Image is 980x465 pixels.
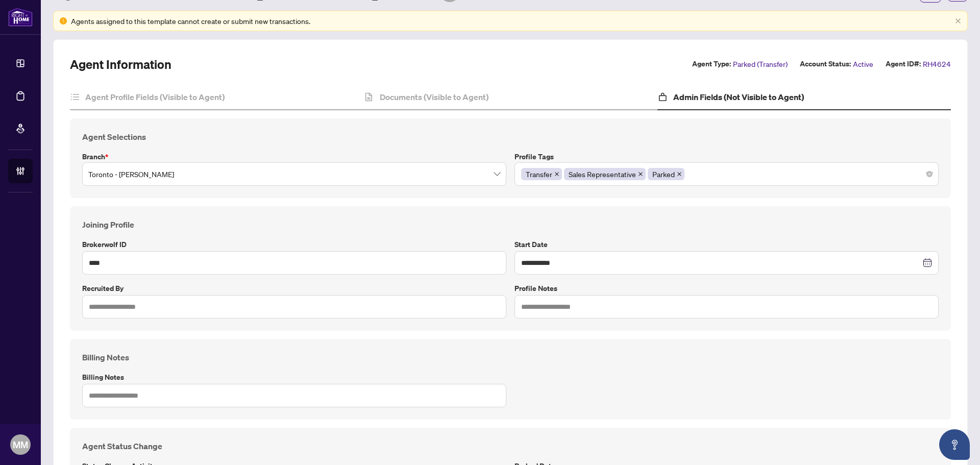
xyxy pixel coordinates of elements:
label: Start Date [514,239,939,250]
h4: Agent Selections [82,131,939,143]
h4: Agent Status Change [82,440,939,452]
label: Profile Notes [514,283,939,294]
label: Agent Type: [692,58,731,70]
div: Agents assigned to this template cannot create or submit new transactions. [71,15,951,27]
span: Active [853,58,873,70]
span: Parked [652,168,675,180]
span: RH4624 [923,58,951,70]
button: Open asap [939,429,970,460]
span: Parked [648,168,684,180]
h4: Agent Profile Fields (Visible to Agent) [85,91,225,103]
span: close [638,172,643,177]
span: MM [13,437,28,452]
h4: Joining Profile [82,218,939,231]
span: Sales Representative [569,168,636,180]
label: Billing Notes [82,372,506,383]
h2: Agent Information [70,56,171,72]
span: close [955,18,961,24]
span: Sales Representative [564,168,646,180]
span: Transfer [521,168,562,180]
label: Agent ID#: [886,58,921,70]
label: Recruited by [82,283,506,294]
span: Parked (Transfer) [733,58,788,70]
img: logo [8,8,33,27]
h4: Admin Fields (Not Visible to Agent) [673,91,804,103]
label: Branch [82,151,506,162]
label: Account Status: [800,58,851,70]
span: exclamation-circle [60,17,67,25]
span: Toronto - Don Mills [88,164,500,184]
h4: Billing Notes [82,351,939,363]
h4: Documents (Visible to Agent) [380,91,488,103]
span: close [554,172,559,177]
label: Profile Tags [514,151,939,162]
span: close [677,172,682,177]
span: close-circle [926,171,933,177]
span: Transfer [526,168,552,180]
label: Brokerwolf ID [82,239,506,250]
button: close [955,18,961,25]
